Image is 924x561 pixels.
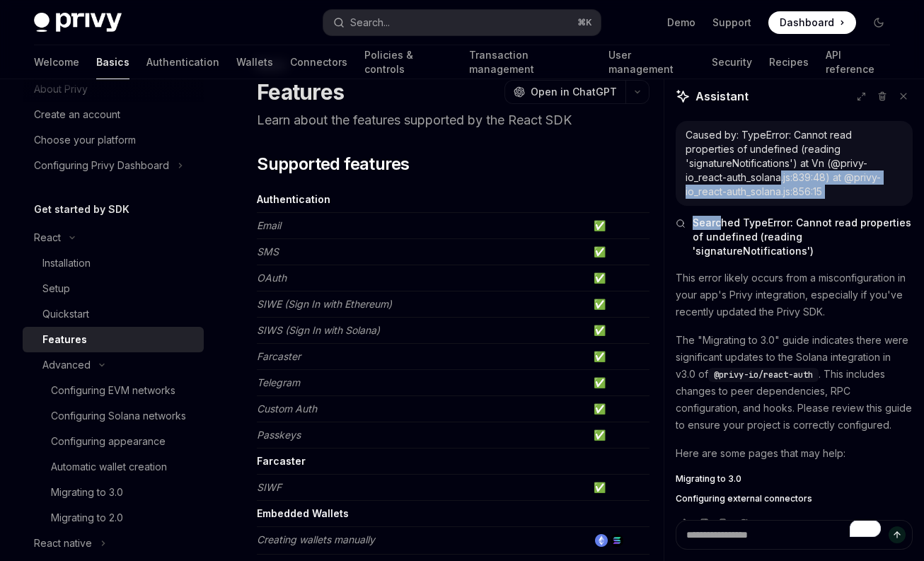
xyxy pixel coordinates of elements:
[42,306,89,323] div: Quickstart
[676,493,812,504] span: Configuring external connectors
[676,473,741,485] span: Migrating to 3.0
[588,318,649,344] td: ✅
[51,407,186,424] div: Configuring Solana networks
[323,10,601,35] button: Search...⌘K
[667,16,695,30] a: Demo
[257,79,344,105] h1: Features
[23,276,204,301] a: Setup
[686,128,903,199] div: Caused by: TypeError: Cannot read properties of undefined (reading 'signatureNotifications') at V...
[257,193,330,205] strong: Authentication
[257,507,349,519] strong: Embedded Wallets
[867,11,890,34] button: Toggle dark mode
[257,110,649,130] p: Learn about the features supported by the React SDK
[588,265,649,291] td: ✅
[826,45,890,79] a: API reference
[676,216,913,258] button: Searched TypeError: Cannot read properties of undefined (reading 'signatureNotifications')
[51,509,123,526] div: Migrating to 2.0
[51,484,123,501] div: Migrating to 3.0
[257,272,287,284] em: OAuth
[42,357,91,374] div: Advanced
[588,291,649,318] td: ✅
[257,298,392,310] em: SIWE (Sign In with Ethereum)
[350,14,390,31] div: Search...
[34,157,169,174] div: Configuring Privy Dashboard
[531,85,617,99] span: Open in ChatGPT
[714,369,813,381] span: @privy-io/react-auth
[42,255,91,272] div: Installation
[23,403,204,429] a: Configuring Solana networks
[504,80,625,104] button: Open in ChatGPT
[290,45,347,79] a: Connectors
[676,270,913,320] p: This error likely occurs from a misconfiguration in your app's Privy integration, especially if y...
[608,45,695,79] a: User management
[469,45,591,79] a: Transaction management
[676,520,913,550] textarea: To enrich screen reader interactions, please activate Accessibility in Grammarly extension settings
[34,45,79,79] a: Welcome
[23,327,204,352] a: Features
[23,301,204,327] a: Quickstart
[257,324,380,336] em: SIWS (Sign In with Solana)
[257,219,281,231] em: Email
[257,376,300,388] em: Telegram
[588,475,649,501] td: ✅
[588,396,649,422] td: ✅
[257,153,409,175] span: Supported features
[23,250,204,276] a: Installation
[712,45,752,79] a: Security
[23,378,204,403] a: Configuring EVM networks
[676,332,913,434] p: The "Migrating to 3.0" guide indicates there were significant updates to the Solana integration i...
[676,493,913,504] a: Configuring external connectors
[146,45,219,79] a: Authentication
[34,535,92,552] div: React native
[257,350,301,362] em: Farcaster
[34,229,61,246] div: React
[257,403,317,415] em: Custom Auth
[257,481,282,493] em: SIWF
[23,454,204,480] a: Automatic wallet creation
[51,433,166,450] div: Configuring appearance
[712,16,751,30] a: Support
[34,13,122,33] img: dark logo
[96,45,129,79] a: Basics
[34,106,120,123] div: Create an account
[42,280,70,297] div: Setup
[257,245,279,258] em: SMS
[889,526,906,543] button: Send message
[34,201,129,218] h5: Get started by SDK
[257,455,306,467] strong: Farcaster
[588,370,649,396] td: ✅
[23,127,204,153] a: Choose your platform
[42,331,87,348] div: Features
[588,213,649,239] td: ✅
[693,216,913,258] span: Searched TypeError: Cannot read properties of undefined (reading 'signatureNotifications')
[780,16,834,30] span: Dashboard
[695,88,749,105] span: Assistant
[676,445,913,462] p: Here are some pages that may help:
[577,17,592,28] span: ⌘ K
[769,45,809,79] a: Recipes
[364,45,452,79] a: Policies & controls
[51,458,167,475] div: Automatic wallet creation
[588,344,649,370] td: ✅
[23,480,204,505] a: Migrating to 3.0
[257,429,301,441] em: Passkeys
[34,132,136,149] div: Choose your platform
[236,45,273,79] a: Wallets
[51,382,175,399] div: Configuring EVM networks
[588,239,649,265] td: ✅
[23,505,204,531] a: Migrating to 2.0
[588,422,649,449] td: ✅
[23,102,204,127] a: Create an account
[676,473,913,485] a: Migrating to 3.0
[768,11,856,34] a: Dashboard
[23,429,204,454] a: Configuring appearance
